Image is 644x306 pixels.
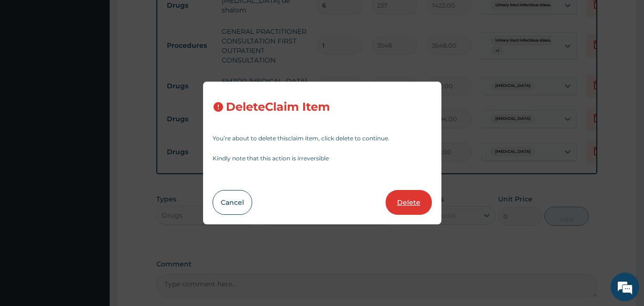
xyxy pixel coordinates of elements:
button: Delete [386,190,432,215]
p: Kindly note that this action is irreversible [213,156,432,161]
button: Cancel [213,190,252,215]
h3: Delete Claim Item [226,101,330,114]
span: We're online! [55,92,132,189]
img: d_794563401_company_1708531726252_794563401 [18,48,39,72]
p: You’re about to delete this claim item , click delete to continue. [213,136,432,141]
div: Chat with us now [50,53,160,66]
div: Minimize live chat window [156,5,179,28]
textarea: Type your message and hit 'Enter' [5,204,182,238]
